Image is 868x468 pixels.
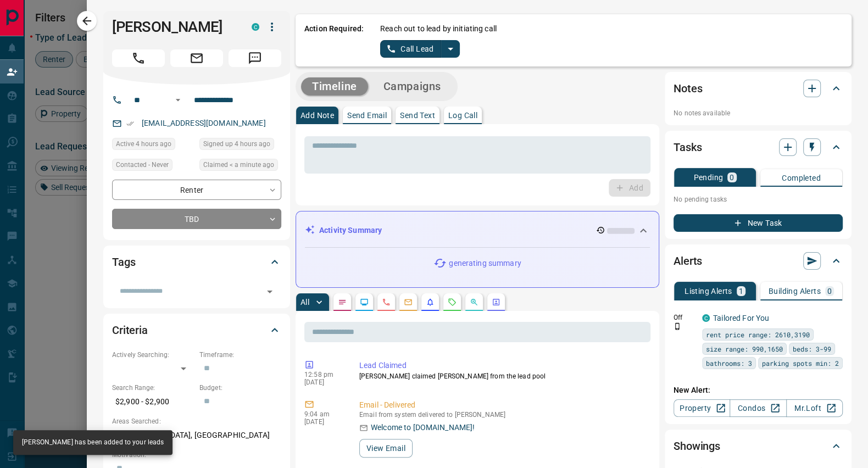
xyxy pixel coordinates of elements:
[380,23,497,35] p: Reach out to lead by initiating call
[674,191,843,208] p: No pending tasks
[171,93,185,107] button: Open
[674,437,720,455] h2: Showings
[170,49,223,67] span: Email
[262,284,277,299] button: Open
[674,252,702,270] h2: Alerts
[706,358,752,369] span: bathrooms: 3
[706,329,810,340] span: rent price range: 2610,3190
[116,138,171,149] span: Active 4 hours ago
[199,159,281,174] div: Mon Aug 18 2025
[112,426,281,444] p: [GEOGRAPHIC_DATA], [GEOGRAPHIC_DATA]
[713,314,769,322] a: Tailored For You
[674,138,702,156] h2: Tasks
[706,343,783,354] span: size range: 990,1650
[359,399,646,411] p: Email - Delivered
[112,209,281,229] div: TBD
[674,433,843,459] div: Showings
[793,343,831,354] span: beds: 3-99
[404,298,413,307] svg: Emails
[116,159,169,170] span: Contacted - Never
[382,298,391,307] svg: Calls
[359,371,646,381] p: [PERSON_NAME] claimed [PERSON_NAME] from the lead pool
[112,416,281,426] p: Areas Searched:
[449,258,521,269] p: generating summary
[304,418,343,426] p: [DATE]
[674,248,843,274] div: Alerts
[359,439,413,458] button: View Email
[371,422,475,433] p: Welcome to [DOMAIN_NAME]!
[112,138,194,153] div: Mon Aug 18 2025
[693,174,723,181] p: Pending
[112,450,281,460] p: Motivation:
[674,399,730,417] a: Property
[304,23,364,58] p: Action Required:
[22,433,164,452] div: [PERSON_NAME] has been added to your leads
[674,134,843,160] div: Tasks
[674,322,681,330] svg: Push Notification Only
[199,138,281,153] div: Mon Aug 18 2025
[301,298,309,306] p: All
[827,287,832,295] p: 0
[380,40,460,58] div: split button
[112,350,194,360] p: Actively Searching:
[674,313,695,322] p: Off
[304,410,343,418] p: 9:04 am
[112,321,148,339] h2: Criteria
[112,317,281,343] div: Criteria
[359,411,646,419] p: Email from system delivered to [PERSON_NAME]
[730,399,786,417] a: Condos
[347,112,387,119] p: Send Email
[305,220,650,241] div: Activity Summary
[126,120,134,127] svg: Email Verified
[782,174,821,182] p: Completed
[112,49,165,67] span: Call
[229,49,281,67] span: Message
[674,80,702,97] h2: Notes
[304,378,343,386] p: [DATE]
[674,214,843,232] button: New Task
[319,225,382,236] p: Activity Summary
[685,287,732,295] p: Listing Alerts
[360,298,369,307] svg: Lead Browsing Activity
[372,77,452,96] button: Campaigns
[112,18,235,36] h1: [PERSON_NAME]
[112,180,281,200] div: Renter
[252,23,259,31] div: condos.ca
[301,112,334,119] p: Add Note
[448,112,477,119] p: Log Call
[199,350,281,360] p: Timeframe:
[702,314,710,322] div: condos.ca
[142,119,266,127] a: [EMAIL_ADDRESS][DOMAIN_NAME]
[426,298,435,307] svg: Listing Alerts
[674,108,843,118] p: No notes available
[203,138,270,149] span: Signed up 4 hours ago
[359,360,646,371] p: Lead Claimed
[199,383,281,393] p: Budget:
[674,75,843,102] div: Notes
[769,287,821,295] p: Building Alerts
[492,298,500,307] svg: Agent Actions
[338,298,347,307] svg: Notes
[112,383,194,393] p: Search Range:
[674,385,843,396] p: New Alert:
[203,159,274,170] span: Claimed < a minute ago
[301,77,368,96] button: Timeline
[448,298,457,307] svg: Requests
[730,174,734,181] p: 0
[112,253,135,271] h2: Tags
[112,393,194,411] p: $2,900 - $2,900
[739,287,743,295] p: 1
[112,249,281,275] div: Tags
[380,40,441,58] button: Call Lead
[786,399,843,417] a: Mr.Loft
[470,298,478,307] svg: Opportunities
[304,371,343,378] p: 12:58 pm
[400,112,435,119] p: Send Text
[762,358,839,369] span: parking spots min: 2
